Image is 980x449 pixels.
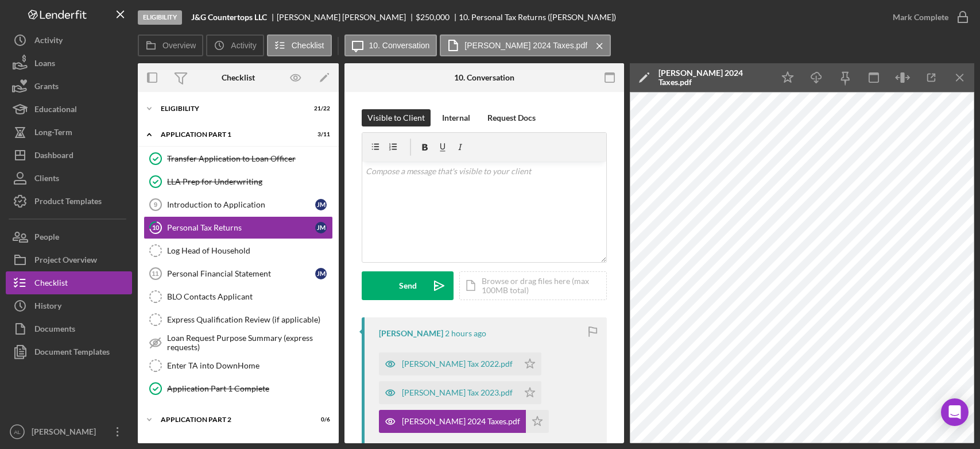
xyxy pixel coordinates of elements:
div: History [34,294,61,320]
button: Document Templates [6,340,132,363]
button: Visible to Client [362,109,431,126]
a: LLA Prep for Underwriting [144,170,333,193]
button: Checklist [267,34,332,56]
a: Transfer Application to Loan Officer [144,147,333,170]
button: Mark Complete [881,6,974,29]
div: Application Part 1 [161,131,301,138]
time: 2025-09-22 18:57 [445,329,486,338]
button: [PERSON_NAME] Tax 2022.pdf [379,352,541,375]
button: Loans [6,52,132,75]
button: Internal [436,109,476,126]
button: [PERSON_NAME] 2024 Taxes.pdf [379,410,549,433]
button: History [6,294,132,317]
button: 10. Conversation [344,34,437,56]
a: Log Head of Household [144,239,333,262]
div: Open Intercom Messenger [941,398,969,426]
div: [PERSON_NAME] 2024 Taxes.pdf [659,68,768,87]
label: [PERSON_NAME] 2024 Taxes.pdf [464,41,587,50]
div: Personal Tax Returns [167,223,315,232]
div: 3 / 11 [309,131,330,138]
button: Project Overview [6,248,132,271]
button: Grants [6,75,132,98]
div: 0 / 8 [309,442,330,449]
button: Activity [6,29,132,52]
span: $250,000 [416,12,450,22]
tspan: 10 [152,224,160,231]
div: People [34,225,59,251]
div: Grants [34,75,59,101]
a: Application Part 1 Complete [144,377,333,400]
button: Product Templates [6,190,132,213]
div: J M [315,199,327,210]
div: Clients [34,167,59,193]
div: Loans [34,52,55,78]
div: Dashboard [34,144,73,170]
tspan: 9 [154,201,157,208]
div: Document Templates [34,340,110,366]
div: Request Docs [487,109,536,126]
button: People [6,225,132,248]
button: Request Docs [482,109,541,126]
div: Transfer Application to Loan Officer [167,154,332,163]
div: [PERSON_NAME] [PERSON_NAME] [277,13,416,22]
div: Internal [442,109,470,126]
div: BLO Contacts Applicant [167,292,332,301]
div: LLA Prep for Underwriting [167,177,332,186]
div: Loan Request Purpose Summary (express requests) [167,333,332,352]
div: J M [315,268,327,279]
div: [PERSON_NAME] Tax 2023.pdf [402,388,513,397]
div: 0 / 6 [309,416,330,423]
a: 9Introduction to ApplicationJM [144,193,333,216]
button: Checklist [6,271,132,294]
div: Eligibility [138,10,182,25]
div: Project Overview [34,248,97,274]
button: Documents [6,317,132,340]
div: Enter TA into DownHome [167,361,332,370]
div: Express Qualification Review (if applicable) [167,315,332,324]
label: Checklist [292,41,324,50]
div: J M [315,222,327,233]
a: 10Personal Tax ReturnsJM [144,216,333,239]
button: [PERSON_NAME] 2024 Taxes.pdf [440,34,611,56]
label: Overview [162,41,196,50]
button: Dashboard [6,144,132,167]
div: Introduction to Application [167,200,315,209]
a: 11Personal Financial StatementJM [144,262,333,285]
div: [PERSON_NAME] [29,420,103,446]
div: [PERSON_NAME] [379,329,443,338]
div: Visible to Client [367,109,425,126]
div: Underwriting [161,442,301,449]
button: Long-Term [6,121,132,144]
div: Product Templates [34,190,102,216]
div: [PERSON_NAME] Tax 2022.pdf [402,359,513,369]
label: Activity [231,41,256,50]
a: Loan Request Purpose Summary (express requests) [144,331,333,354]
button: Clients [6,167,132,190]
div: Personal Financial Statement [167,269,315,278]
div: Documents [34,317,75,343]
div: Checklist [34,271,68,297]
div: Application Part 1 Complete [167,384,332,393]
div: Send [399,271,417,300]
div: Activity [34,29,63,55]
a: Express Qualification Review (if applicable) [144,308,333,331]
button: Educational [6,98,132,121]
div: Application Part 2 [161,416,301,423]
tspan: 11 [152,270,158,277]
button: Activity [206,34,264,56]
div: 10. Conversation [454,73,514,82]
